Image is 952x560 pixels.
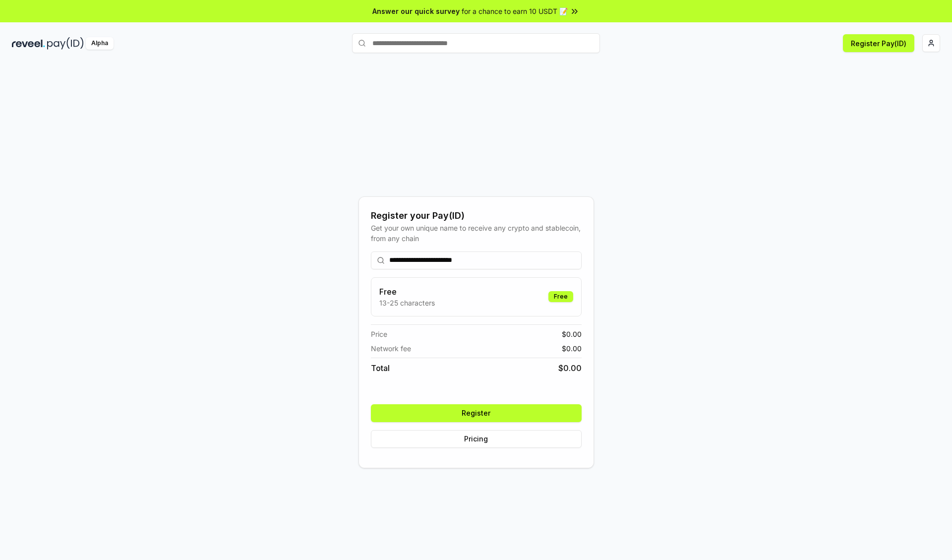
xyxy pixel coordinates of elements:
[371,430,582,448] button: Pricing
[371,343,411,354] span: Network fee
[371,329,387,339] span: Price
[562,329,582,339] span: $ 0.00
[371,223,582,244] div: Get your own unique name to receive any crypto and stablecoin, from any chain
[371,404,582,422] button: Register
[379,298,435,308] p: 13-25 characters
[372,6,460,16] span: Answer our quick survey
[47,37,84,50] img: pay_id
[843,34,914,52] button: Register Pay(ID)
[462,6,568,16] span: for a chance to earn 10 USDT 📝
[548,291,573,302] div: Free
[562,343,582,354] span: $ 0.00
[371,209,582,223] div: Register your Pay(ID)
[558,362,582,374] span: $ 0.00
[371,362,390,374] span: Total
[12,37,45,50] img: reveel_dark
[379,286,435,298] h3: Free
[86,37,114,50] div: Alpha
